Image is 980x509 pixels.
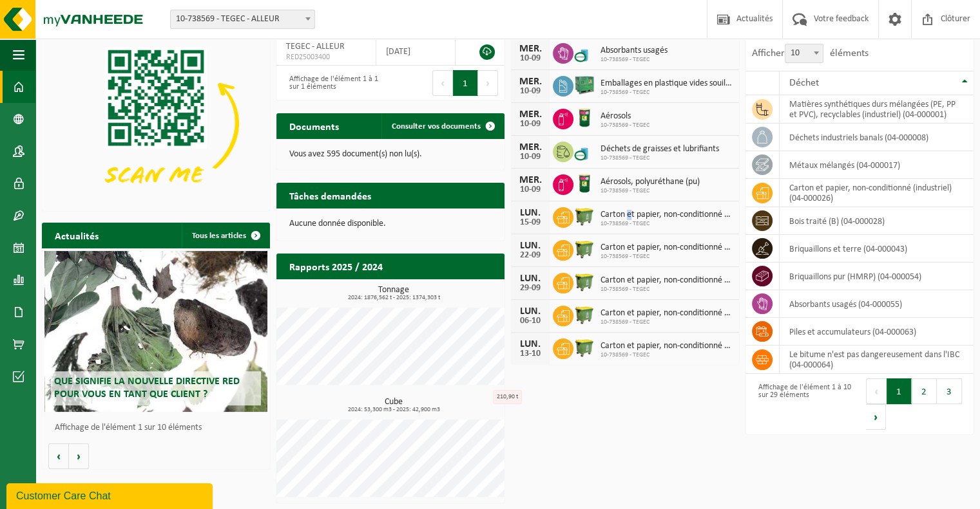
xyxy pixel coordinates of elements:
[171,10,314,28] span: 10-738569 - TEGEC - ALLEUR
[752,377,853,431] div: Affichage de l'élément 1 à 10 sur 29 éléments
[573,172,595,194] img: PB-OT-0200-MET-00-03
[286,52,366,62] span: RED25003400
[780,151,974,179] td: métaux mélangés (04-000017)
[276,254,396,279] h2: Rapports 2025 / 2024
[600,46,668,56] span: Absorbants usagés
[600,89,733,97] span: 10-738569 - TEGEC
[432,70,453,96] button: Previous
[573,74,595,96] img: PB-HB-1400-HPE-GN-01
[789,78,819,88] span: Déchet
[69,443,89,469] button: Volgende
[42,223,111,248] h2: Actualités
[780,346,974,374] td: Le bitume n'est pas dangereusement dans l'IBC (04-000064)
[600,308,733,319] span: Carton et papier, non-conditionné (industriel)
[573,304,595,326] img: WB-1100-HPE-GN-50
[517,284,543,293] div: 29-09
[600,187,700,195] span: 10-738569 - TEGEC
[937,378,962,404] button: 3
[517,185,543,194] div: 10-09
[517,77,543,87] div: MER.
[780,124,974,151] td: déchets industriels banals (04-000008)
[600,351,733,359] span: 10-738569 - TEGEC
[170,10,315,29] span: 10-738569 - TEGEC - ALLEUR
[453,70,478,96] button: 1
[283,407,504,413] span: 2024: 53,300 m3 - 2025: 42,900 m3
[600,56,668,64] span: 10-738569 - TEGEC
[780,207,974,235] td: bois traité (B) (04-000028)
[780,263,974,290] td: briquaillons pur (HMRP) (04-000054)
[381,113,503,139] a: Consulter vos documents
[493,390,522,404] div: 210,90 t
[517,273,543,284] div: LUN.
[289,150,492,159] p: Vous avez 595 document(s) non lu(s).
[517,54,543,63] div: 10-09
[286,42,345,51] span: TEGEC - ALLEUR
[283,295,504,301] span: 2024: 1876,562 t - 2025: 1374,303 t
[912,378,937,404] button: 2
[573,205,595,227] img: WB-1100-HPE-GN-50
[600,79,733,89] span: Emballages en plastique vides souillés par des substances dangereuses
[276,113,352,138] h2: Documents
[517,349,543,358] div: 13-10
[182,223,269,248] a: Tous les articles
[517,175,543,185] div: MER.
[289,219,492,228] p: Aucune donnée disponible.
[517,44,543,54] div: MER.
[42,37,270,208] img: Download de VHEPlus App
[517,317,543,326] div: 06-10
[392,122,481,131] span: Consulter vos documents
[283,398,504,413] h3: Cube
[600,286,733,293] span: 10-738569 - TEGEC
[54,376,240,399] span: Que signifie la nouvelle directive RED pour vous en tant que client ?
[600,253,733,261] span: 10-738569 - TEGEC
[600,275,733,286] span: Carton et papier, non-conditionné (industriel)
[573,41,595,63] img: LP-OT-00060-CU
[573,337,595,358] img: WB-1100-HPE-GN-50
[600,220,733,228] span: 10-738569 - TEGEC
[517,120,543,129] div: 10-09
[600,319,733,326] span: 10-738569 - TEGEC
[48,443,69,469] button: Vorige
[517,153,543,162] div: 10-09
[866,378,887,404] button: Previous
[517,218,543,227] div: 15-09
[600,154,719,162] span: 10-738569 - TEGEC
[517,251,543,260] div: 22-09
[283,69,384,97] div: Affichage de l'élément 1 à 1 sur 1 éléments
[600,177,700,187] span: Aérosols, polyuréthane (pu)
[517,142,543,153] div: MER.
[517,339,543,349] div: LUN.
[780,95,974,124] td: matières synthétiques durs mélangées (PE, PP et PVC), recyclables (industriel) (04-000001)
[573,140,595,162] img: LP-OT-00060-CU
[600,122,649,129] span: 10-738569 - TEGEC
[887,378,912,404] button: 1
[517,87,543,96] div: 10-09
[517,241,543,251] div: LUN.
[283,286,504,301] h3: Tonnage
[780,235,974,263] td: briquaillons et terre (04-000043)
[55,423,264,432] p: Affichage de l'élément 1 sur 10 éléments
[600,341,733,351] span: Carton et papier, non-conditionné (industriel)
[573,238,595,260] img: WB-1100-HPE-GN-50
[276,183,384,208] h2: Tâches demandées
[780,179,974,207] td: carton et papier, non-conditionné (industriel) (04-000026)
[785,44,823,63] span: 10
[866,404,886,430] button: Next
[573,271,595,293] img: WB-1100-HPE-GN-50
[517,306,543,317] div: LUN.
[600,144,719,154] span: Déchets de graisses et lubrifiants
[600,111,649,122] span: Aérosols
[517,109,543,120] div: MER.
[785,44,823,62] span: 10
[376,37,456,66] td: [DATE]
[6,481,215,509] iframe: chat widget
[780,318,974,346] td: Piles et accumulateurs (04-000063)
[517,208,543,218] div: LUN.
[752,48,869,59] label: Afficher éléments
[600,243,733,253] span: Carton et papier, non-conditionné (industriel)
[780,290,974,318] td: absorbants usagés (04-000055)
[478,70,498,96] button: Next
[392,279,503,304] a: Consulter les rapports
[600,210,733,220] span: Carton et papier, non-conditionné (industriel)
